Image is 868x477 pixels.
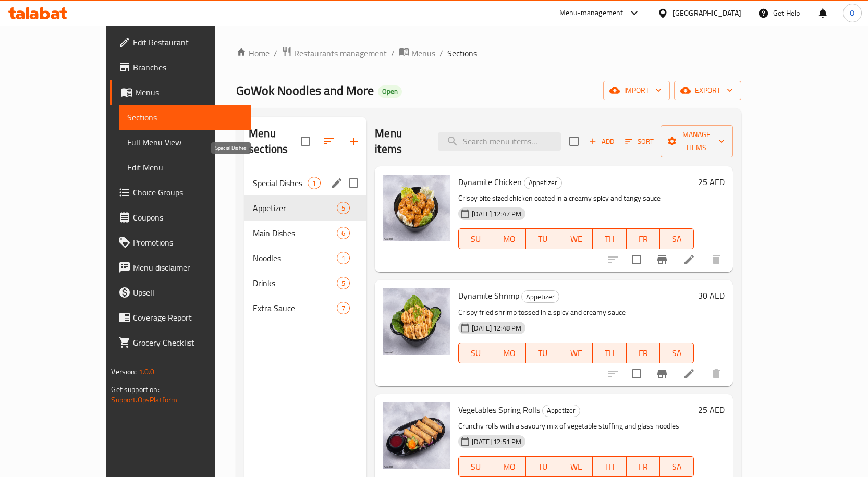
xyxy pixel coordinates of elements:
[236,46,741,60] nav: breadcrumb
[378,87,402,96] span: Open
[524,177,561,189] span: Appetizer
[253,227,337,239] span: Main Dishes
[341,129,366,154] button: Add section
[458,402,540,418] span: Vegetables Spring Rolls
[282,46,387,60] a: Restaurants management
[244,166,366,325] nav: Menu sections
[526,456,559,477] button: TU
[593,343,626,363] button: TH
[593,456,626,477] button: TH
[119,155,251,180] a: Edit Menu
[249,126,301,157] h2: Menu sections
[631,459,656,474] span: FR
[660,456,693,477] button: SA
[133,211,242,224] span: Coupons
[627,343,660,363] button: FR
[698,402,725,417] h6: 25 AED
[274,47,277,59] li: /
[593,228,626,249] button: TH
[337,302,350,314] div: items
[603,81,670,100] button: import
[110,80,251,105] a: Menus
[543,405,580,417] span: Appetizer
[135,86,242,99] span: Menus
[564,231,589,247] span: WE
[119,105,251,130] a: Sections
[492,228,525,249] button: MO
[110,55,251,80] a: Branches
[236,79,374,102] span: GoWok Noodles and More
[542,405,580,417] div: Appetizer
[244,296,366,321] div: Extra Sauce7
[133,61,242,74] span: Branches
[458,343,492,363] button: SU
[337,203,349,213] span: 5
[627,228,660,249] button: FR
[660,343,693,363] button: SA
[110,330,251,355] a: Grocery Checklist
[585,133,618,150] span: Add item
[521,290,559,303] div: Appetizer
[110,230,251,255] a: Promotions
[669,128,724,154] span: Manage items
[383,175,450,241] img: Dynamite Chicken
[375,126,425,157] h2: Menu items
[683,253,695,266] a: Edit menu item
[559,7,624,19] div: Menu-management
[492,343,525,363] button: MO
[463,346,488,361] span: SU
[563,130,585,152] span: Select section
[110,305,251,330] a: Coverage Report
[588,136,616,148] span: Add
[458,192,693,205] p: Crispy bite sized chicken coated in a creamy spicy and tangy sauce
[378,85,402,98] div: Open
[110,180,251,205] a: Choice Groups
[559,343,593,363] button: WE
[308,177,321,189] div: items
[559,456,593,477] button: WE
[127,136,242,149] span: Full Menu View
[383,288,450,355] img: Dynamite Shrimp
[622,133,656,150] button: Sort
[244,271,366,296] div: Drinks5
[127,161,242,174] span: Edit Menu
[625,136,654,148] span: Sort
[253,302,337,314] span: Extra Sauce
[110,30,251,55] a: Edit Restaurant
[530,346,555,361] span: TU
[119,130,251,155] a: Full Menu View
[236,47,270,59] a: Home
[850,7,854,19] span: O
[597,231,622,247] span: TH
[458,228,492,249] button: SU
[133,311,242,324] span: Coverage Report
[626,249,647,271] span: Select to update
[253,202,337,214] span: Appetizer
[530,231,555,247] span: TU
[664,346,689,361] span: SA
[337,303,349,313] span: 7
[411,47,435,59] span: Menus
[458,420,693,433] p: Crunchy rolls with a savoury mix of vegetable stuffing and glass noodles
[627,456,660,477] button: FR
[295,130,316,152] span: Select all sections
[564,346,589,361] span: WE
[244,221,366,246] div: Main Dishes6
[244,195,366,221] div: Appetizer5
[447,47,477,59] span: Sections
[110,205,251,230] a: Coupons
[294,47,387,59] span: Restaurants management
[664,231,689,247] span: SA
[383,402,450,469] img: Vegetables Spring Rolls
[337,252,350,264] div: items
[253,277,337,289] span: Drinks
[682,84,733,97] span: export
[496,231,521,247] span: MO
[530,459,555,474] span: TU
[626,363,647,385] span: Select to update
[253,252,337,264] div: Noodles
[110,255,251,280] a: Menu disclaimer
[337,228,349,238] span: 6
